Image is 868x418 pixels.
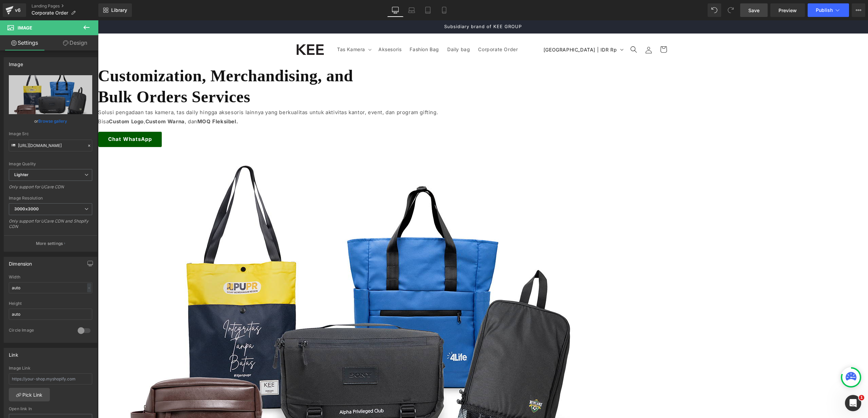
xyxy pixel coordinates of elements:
span: Image [18,25,32,30]
span: Subsidiary brand of KEE GROUP [346,3,424,9]
a: Daily bag [345,22,376,36]
span: Save [748,7,759,14]
strong: Custom Warna [47,98,87,104]
button: Undo [708,3,721,17]
div: Height [9,301,92,306]
a: Corporate Order [376,22,424,36]
input: auto [9,282,92,293]
div: - [87,283,91,292]
b: 3000x3000 [14,206,39,211]
span: Corporate Order [380,26,420,32]
a: Fashion Bag [308,22,345,36]
span: Library [111,7,127,13]
a: v6 [3,3,26,17]
p: More settings [36,241,63,247]
span: Tas Kamera [239,26,267,32]
span: 1 [859,395,864,400]
a: Aksesoris [276,22,308,36]
button: Publish [808,3,849,17]
span: Aksesoris [280,26,303,32]
a: Desktop [387,3,403,17]
summary: Tas Kamera [235,22,276,36]
span: Fashion Bag [312,26,341,32]
div: Image Link [9,366,92,371]
a: KEE INDONESIA [196,21,228,37]
div: Image Src [9,131,92,136]
a: Mobile [436,3,452,17]
div: Width [9,275,92,279]
span: [GEOGRAPHIC_DATA] | IDR Rp [446,26,519,33]
div: Circle Image [9,328,71,335]
div: Image Resolution [9,196,92,201]
span: Daily bag [349,26,372,32]
span: Publish [816,7,833,13]
a: Tablet [420,3,436,17]
div: Open link In [9,406,92,411]
div: Only support for UCare CDN and Shopify CDN [9,218,92,234]
summary: Cari [528,22,543,37]
button: More settings [4,235,97,251]
span: Corporate Order [32,10,68,16]
div: or [9,118,92,125]
button: [GEOGRAPHIC_DATA] | IDR Rp [441,23,528,36]
div: Image Quality [9,162,92,166]
button: More [852,3,865,17]
input: https://your-shop.myshopify.com [9,373,92,384]
strong: Custom Logo [11,98,46,104]
input: auto [9,309,92,320]
div: v6 [14,6,22,15]
div: Image [9,58,23,67]
a: New Library [98,3,132,17]
div: Link [9,348,18,358]
div: Dimension [9,257,32,267]
a: Laptop [403,3,420,17]
div: Only support for UCare CDN [9,184,92,194]
button: Redo [724,3,737,17]
span: Preview [778,7,797,14]
a: Preview [770,3,805,17]
a: Browse gallery [38,115,67,127]
strong: MOQ Fleksibel. [99,98,140,104]
b: Lighter [14,172,28,177]
img: KEE INDONESIA [199,24,226,35]
a: Pick Link [9,388,50,401]
iframe: Intercom live chat [845,395,861,411]
a: Design [51,35,100,50]
a: Landing Pages [32,3,98,9]
input: Link [9,140,92,151]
